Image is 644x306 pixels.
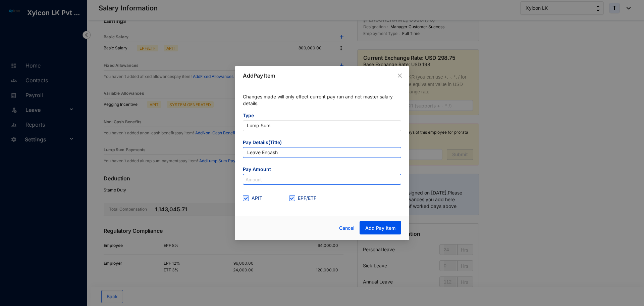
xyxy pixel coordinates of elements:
span: APIT [249,194,265,202]
button: Close [396,72,404,79]
span: Type [243,112,401,120]
button: Add Pay Item [360,221,401,234]
span: EPF/ETF [295,194,319,202]
button: Cancel [334,221,360,235]
p: Add Pay Item [243,72,401,80]
span: Add Pay Item [365,225,395,231]
input: Amount [243,174,401,185]
span: close [397,73,402,78]
p: Changes made will only effect current pay run and not master salary details. [243,93,401,112]
input: Pay item title [243,147,401,158]
span: Pay Details(Title) [243,139,401,147]
span: Cancel [339,224,355,232]
span: Lump Sum [247,121,397,131]
span: Pay Amount [243,166,401,174]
